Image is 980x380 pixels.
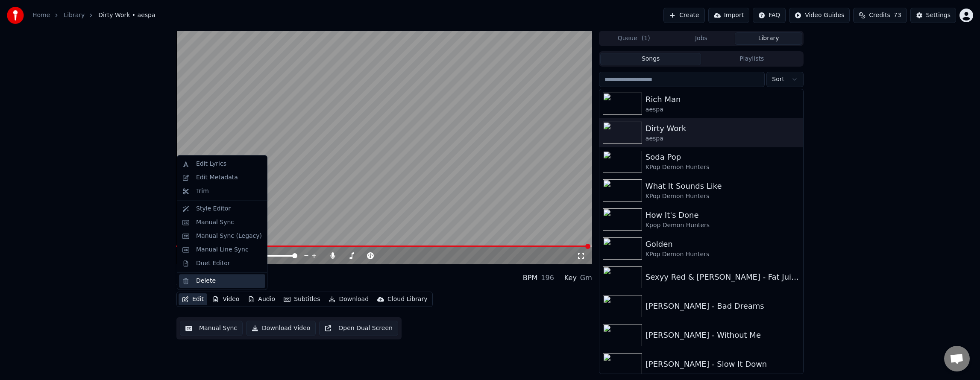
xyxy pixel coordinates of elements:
img: youka [7,7,24,24]
div: Settings [926,11,951,20]
div: Style Editor [196,205,231,213]
div: Delete [196,277,216,285]
button: Video [209,293,243,305]
div: KPop Demon Hunters [646,250,800,259]
div: Open chat [944,346,970,371]
button: Download [325,293,372,305]
a: Library [64,11,85,20]
div: [PERSON_NAME] - Bad Dreams [646,300,800,312]
div: Rich Man [646,94,800,105]
button: Video Guides [789,8,850,23]
div: Dirty Work [176,268,222,280]
div: Edit Metadata [196,173,238,182]
div: Duet Editor [196,259,230,268]
div: [PERSON_NAME] - Without Me [646,329,800,341]
button: Playlists [701,53,802,65]
div: aespa [176,280,222,288]
div: Key [564,273,577,283]
button: Queue [600,32,668,45]
a: Home [32,11,50,20]
button: Audio [244,293,279,305]
div: Trim [196,187,209,196]
div: Manual Line Sync [196,246,249,254]
div: What It Sounds Like [646,180,800,192]
button: Manual Sync [180,321,243,336]
button: Settings [910,8,956,23]
span: 73 [894,11,901,20]
div: How It's Done [646,209,800,221]
button: Open Dual Screen [319,321,398,336]
div: Kpop Demon Hunters [646,221,800,230]
button: Import [708,8,749,23]
button: Songs [600,53,701,65]
button: Subtitles [280,293,323,305]
button: Library [735,32,802,45]
div: Edit Lyrics [196,160,226,168]
span: Credits [869,11,890,20]
div: KPop Demon Hunters [646,163,800,172]
div: Golden [646,238,800,250]
div: KPop Demon Hunters [646,192,800,201]
div: Sexyy Red & [PERSON_NAME] - Fat Juicy & Wet [646,271,800,283]
div: Soda Pop [646,151,800,163]
div: Dirty Work [646,123,800,134]
div: Manual Sync (Legacy) [196,232,262,240]
div: [PERSON_NAME] - Slow It Down [646,358,800,370]
div: Gm [580,273,592,283]
span: ( 1 ) [642,34,650,43]
button: Jobs [668,32,735,45]
span: Dirty Work • aespa [98,11,155,20]
nav: breadcrumb [32,11,156,20]
div: 196 [541,273,554,283]
div: BPM [523,273,537,283]
button: Credits73 [853,8,907,23]
div: Manual Sync [196,218,234,227]
button: Edit [179,293,207,305]
div: aespa [646,134,800,143]
button: FAQ [753,8,786,23]
span: Sort [772,75,784,84]
button: Create [663,8,705,23]
button: Download Video [246,321,316,336]
div: Cloud Library [387,295,427,304]
div: aespa [646,105,800,114]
